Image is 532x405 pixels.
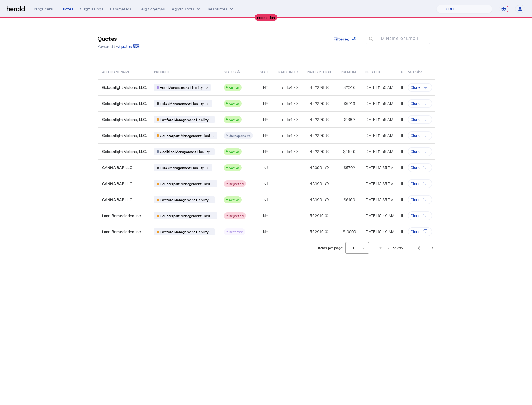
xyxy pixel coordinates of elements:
[224,69,236,74] span: STATUS
[346,165,355,170] span: 5702
[160,229,212,234] span: Hartford Management Liability ...
[260,69,269,74] span: STATE
[289,229,290,235] span: -
[408,211,433,220] button: Clone
[98,44,140,49] p: Powered by
[160,117,212,122] span: Hartford Management Liability ...
[366,36,375,43] mat-icon: search
[379,245,403,251] div: 11 – 20 of 795
[310,229,323,235] span: 562910
[408,147,433,156] button: Clone
[365,117,393,122] span: [DATE] 11:56 AM
[401,69,416,74] span: UPDATED
[138,6,165,12] div: Field Schemas
[344,165,346,170] span: $
[343,85,346,90] span: $
[160,197,212,202] span: Hartford Management Liability ...
[401,133,429,138] span: [DATE] 11:57 AM
[323,213,329,219] mat-icon: info_outline
[408,99,433,108] button: Clone
[281,101,293,106] span: loidc4
[80,6,103,12] div: Submissions
[160,101,210,106] span: ERisk Management Liability - 2
[118,44,140,49] a: /quotes
[365,149,393,154] span: [DATE] 11:56 AM
[365,165,393,170] span: [DATE] 12:35 PM
[345,149,356,154] span: 2649
[229,166,239,170] span: Active
[310,101,325,106] span: 442299
[263,117,268,122] span: NY
[310,149,325,154] span: 442299
[346,117,355,122] span: 1389
[325,85,330,90] mat-icon: info_outline
[310,133,325,138] span: 442299
[345,229,356,235] span: 10000
[293,117,298,122] mat-icon: info_outline
[344,117,346,122] span: $
[263,213,268,219] span: NY
[334,36,350,42] span: Filtered
[310,181,324,186] span: 453991
[411,101,421,106] span: Clone
[160,181,214,186] span: Counterpart Management Liabili...
[346,197,355,202] span: 6160
[348,213,350,219] span: -
[102,85,147,90] span: Goldenlight Visions, LLC.
[7,6,25,12] img: Herald Logo
[365,101,393,106] span: [DATE] 11:56 AM
[401,101,429,106] span: [DATE] 11:56 AM
[281,85,293,90] span: loidc4
[325,149,330,154] mat-icon: info_outline
[160,213,214,218] span: Counterpart Management Liabili...
[310,197,324,202] span: 453991
[401,117,429,122] span: [DATE] 11:56 AM
[365,197,393,202] span: [DATE] 12:35 PM
[401,229,431,234] span: [DATE] 10:49 AM
[102,213,141,219] span: Land Remediation Inc
[408,83,433,92] button: Clone
[160,149,212,154] span: Coalition Management Liability...
[325,133,330,138] mat-icon: info_outline
[401,85,429,90] span: [DATE] 11:56 AM
[293,101,298,106] mat-icon: info_outline
[281,149,293,154] span: loidc4
[263,149,268,154] span: NY
[289,181,290,186] span: -
[408,227,433,236] button: Clone
[401,197,430,202] span: [DATE] 12:35 PM
[98,35,140,42] h3: Quotes
[264,165,268,170] span: NJ
[365,69,380,74] span: CREATED
[343,149,345,154] span: $
[408,195,433,204] button: Clone
[344,197,346,202] span: $
[323,229,329,235] mat-icon: info_outline
[102,149,147,154] span: Goldenlight Visions, LLC.
[344,101,346,106] span: $
[365,181,393,186] span: [DATE] 12:35 PM
[229,182,244,186] span: Rejected
[411,117,421,122] span: Clone
[412,241,426,255] button: Previous page
[278,69,298,74] span: NAICS INDEX
[411,85,421,90] span: Clone
[160,85,208,90] span: Arch Management Liability - 2
[379,36,418,41] mat-label: ID, Name, or Email
[408,179,433,188] button: Clone
[310,213,323,219] span: 562910
[34,6,53,12] div: Producers
[411,165,421,170] span: Clone
[348,181,350,186] span: -
[229,150,239,154] span: Active
[289,165,290,170] span: -
[110,6,132,12] div: Parameters
[60,6,73,12] div: Quotes
[281,133,293,138] span: loidc4
[160,133,214,138] span: Counterpart Management Liabili...
[229,85,239,89] span: Active
[102,133,147,138] span: Goldenlight Visions, LLC.
[160,165,210,170] span: ERisk Management Liability - 2
[229,102,239,105] span: Active
[102,69,130,74] span: APPLICANT NAME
